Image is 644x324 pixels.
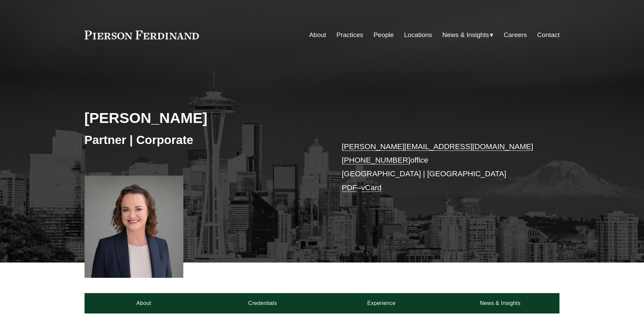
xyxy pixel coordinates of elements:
a: People [373,29,394,41]
a: Careers [504,29,527,41]
a: Locations [404,29,432,41]
a: Contact [537,29,559,41]
h3: Partner | Corporate [85,132,322,147]
a: PDF [342,183,357,192]
a: folder dropdown [442,29,494,41]
a: Practices [336,29,363,41]
a: [PERSON_NAME][EMAIL_ADDRESS][DOMAIN_NAME] [342,142,533,151]
a: vCard [361,183,382,192]
span: News & Insights [442,29,489,41]
a: [PHONE_NUMBER] [342,156,410,164]
a: About [309,29,326,41]
a: Experience [322,293,441,313]
a: About [85,293,203,313]
a: Credentials [203,293,322,313]
h2: [PERSON_NAME] [85,109,322,127]
p: office [GEOGRAPHIC_DATA] | [GEOGRAPHIC_DATA] – [342,140,540,195]
a: News & Insights [441,293,559,313]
